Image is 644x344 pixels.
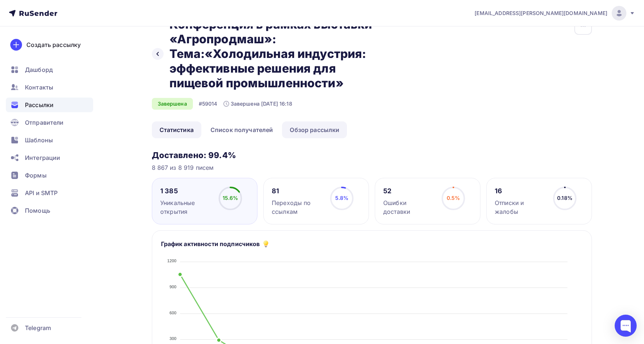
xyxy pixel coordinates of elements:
span: [EMAIL_ADDRESS][PERSON_NAME][DOMAIN_NAME] [475,10,607,17]
div: Отписки и жалобы [495,198,546,216]
span: 0.5% [447,195,460,201]
h2: Конференция в рамках выставки «Агропродмаш»: Тема:«Холодильная индустрия: эффективные решения для... [169,17,391,91]
span: API и SMTP [25,189,58,197]
span: 15.6% [223,195,238,201]
div: Ошибки доставки [383,198,435,216]
span: Контакты [25,83,53,92]
div: 8 867 из 8 919 писем [152,163,592,172]
div: Переходы по ссылкам [272,198,323,216]
div: 81 [272,187,323,195]
h3: Доставлено: 99.4% [152,150,592,160]
span: Помощь [25,206,50,215]
span: 0.18% [557,195,572,201]
div: Завершена [152,98,193,110]
h5: График активности подписчиков [161,239,260,248]
span: Telegram [25,323,51,332]
a: Список получателей [203,121,281,138]
div: 16 [495,187,546,195]
span: Отправители [25,118,64,127]
tspan: 300 [169,336,176,341]
div: Завершена [DATE] 16:18 [223,100,292,107]
span: Рассылки [25,100,54,109]
a: [EMAIL_ADDRESS][PERSON_NAME][DOMAIN_NAME] [475,6,635,21]
div: Создать рассылку [26,40,81,49]
tspan: 600 [169,311,176,315]
tspan: 900 [169,285,176,289]
a: Контакты [6,80,93,95]
a: Рассылки [6,98,93,112]
span: Формы [25,171,47,180]
span: Дашборд [25,65,53,74]
a: Статистика [152,121,201,138]
a: Формы [6,168,93,183]
span: Интеграции [25,153,60,162]
div: 52 [383,187,435,195]
a: Обзор рассылки [282,121,347,138]
div: 1 385 [160,187,212,195]
span: Шаблоны [25,136,53,144]
a: Отправители [6,115,93,130]
tspan: 1200 [167,259,176,263]
a: Дашборд [6,62,93,77]
div: Уникальные открытия [160,198,212,216]
div: #59014 [199,100,217,107]
a: Шаблоны [6,133,93,147]
span: 5.8% [335,195,349,201]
